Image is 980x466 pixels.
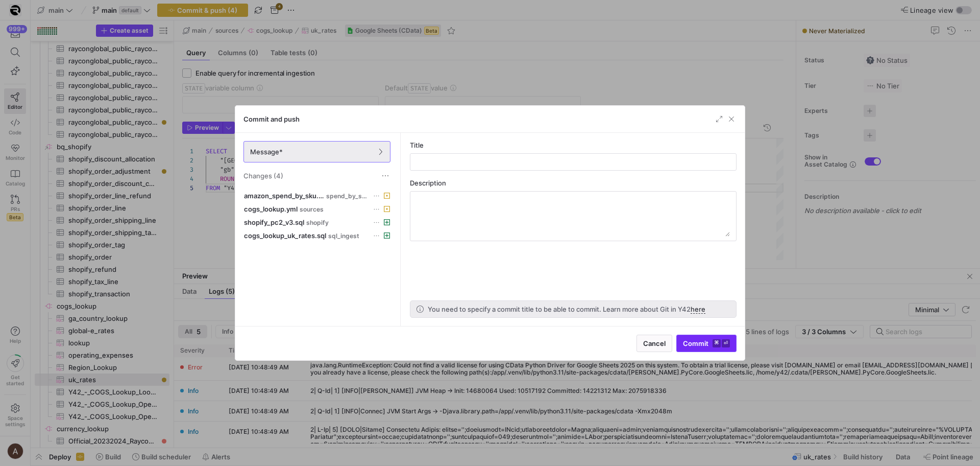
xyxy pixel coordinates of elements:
a: here [691,305,705,314]
span: cogs_lookup.yml [244,205,298,213]
span: Commit [683,339,730,347]
span: shopify [306,219,329,226]
button: amazon_spend_by_sku.sqlspend_by_sku [241,189,393,202]
span: sql_ingest [328,232,359,240]
kbd: ⏎ [722,339,730,347]
span: cogs_lookup_uk_rates.sql [244,231,326,240]
div: Description [410,179,737,187]
span: shopify_pc2_v3.sql [244,218,304,226]
button: Cancel [636,335,672,352]
span: Message* [250,148,283,156]
span: Changes (4) [243,172,283,180]
span: Title [410,141,424,149]
button: shopify_pc2_v3.sqlshopify [241,216,393,229]
h3: Commit and push [243,115,300,123]
span: spend_by_sku [326,193,367,200]
span: Cancel [643,339,666,347]
span: amazon_spend_by_sku.sql [244,192,324,200]
button: Message* [243,141,390,162]
button: cogs_lookup.ymlsources [241,202,393,216]
p: You need to specify a commit title to be able to commit. Learn more about Git in Y42 [428,305,705,313]
button: cogs_lookup_uk_rates.sqlsql_ingest [241,229,393,242]
span: sources [300,206,324,213]
button: Commit⌘⏎ [676,335,737,352]
kbd: ⌘ [713,339,721,347]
